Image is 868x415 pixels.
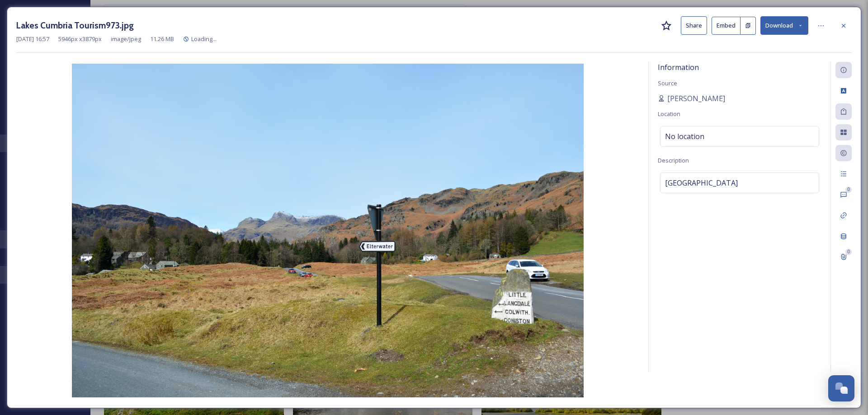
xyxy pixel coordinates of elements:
span: image/jpeg [111,35,141,43]
span: Location [658,110,680,118]
span: Information [658,62,699,72]
h3: Lakes Cumbria Tourism973.jpg [16,19,134,32]
button: Download [760,16,808,35]
div: 0 [845,187,852,193]
img: Lakes%20Cumbria%20Tourism973.jpg [16,64,639,397]
span: Description [658,156,689,164]
span: 11.26 MB [150,35,174,43]
div: 0 [845,249,852,255]
span: [PERSON_NAME] [667,93,725,104]
span: Loading... [191,35,217,43]
span: [DATE] 16:57 [16,35,49,43]
span: No location [665,131,704,142]
span: [GEOGRAPHIC_DATA] [665,177,738,188]
span: Source [658,79,677,87]
button: Share [681,16,707,35]
button: Embed [712,17,741,35]
span: 5946 px x 3879 px [58,35,102,43]
button: Open Chat [828,375,854,401]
